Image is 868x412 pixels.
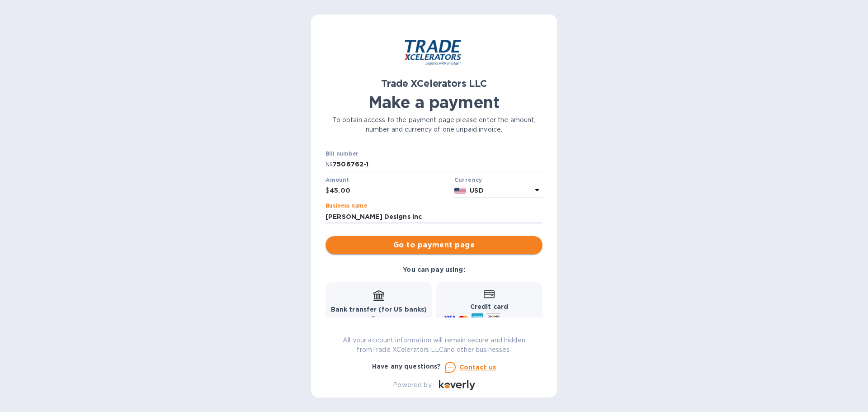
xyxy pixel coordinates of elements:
b: Have any questions? [372,363,441,370]
u: Contact us [459,364,496,371]
p: To obtain access to the payment page please enter the amount, number and currency of one unpaid i... [325,115,542,134]
input: Enter business name [325,210,542,223]
b: Trade XCelerators LLC [381,78,486,89]
input: 0.00 [330,184,451,198]
span: Go to payment page [333,240,535,251]
p: Free [331,314,427,324]
h1: Make a payment [325,93,542,112]
b: You can pay using: [403,266,465,273]
label: Bill number [325,152,358,157]
b: Currency [454,176,482,183]
span: and more... [504,316,537,322]
p: Powered by [393,380,431,390]
b: Bank transfer (for US banks) [331,306,427,313]
label: Business name [325,204,367,209]
label: Amount [325,177,349,183]
input: Enter bill number [333,158,542,171]
b: Credit card [470,303,508,310]
img: USD [454,188,467,194]
p: $ [325,186,330,195]
b: USD [470,187,483,194]
button: Go to payment page [325,236,542,254]
p: All your account information will remain secure and hidden from Trade XCelerators LLC and other b... [325,336,542,355]
p: № [325,160,333,169]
